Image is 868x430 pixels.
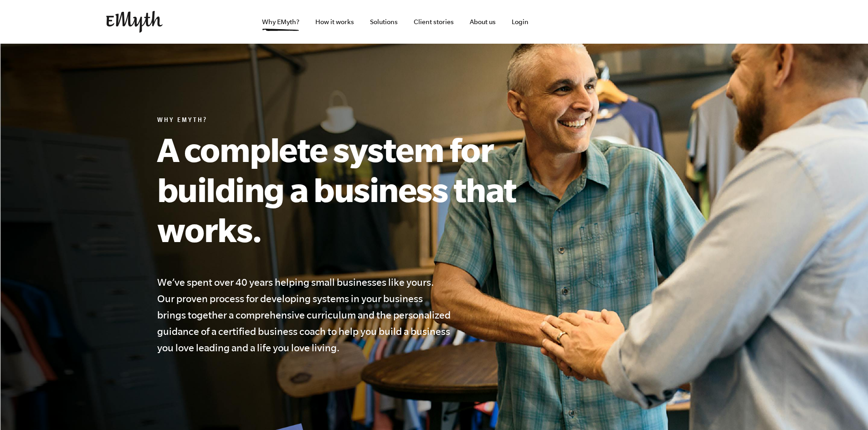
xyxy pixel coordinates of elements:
[566,12,662,32] iframe: Embedded CTA
[157,116,558,126] h6: Why EMyth?
[157,274,452,356] h4: We’ve spent over 40 years helping small businesses like yours. Our proven process for developing ...
[157,129,558,249] h1: A complete system for building a business that works.
[106,11,163,33] img: EMyth
[822,386,868,430] iframe: Chat Widget
[667,12,762,32] iframe: Embedded CTA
